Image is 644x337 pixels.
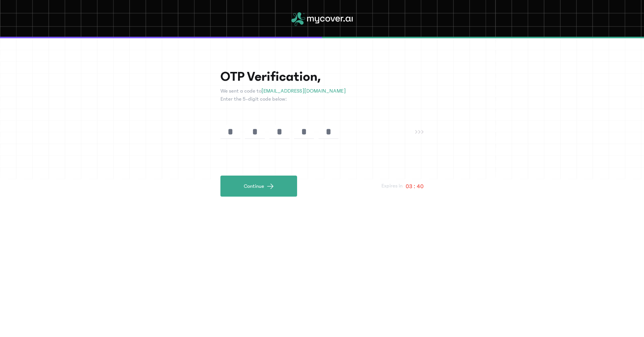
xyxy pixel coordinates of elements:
p: We sent a code to [220,87,424,95]
p: Enter the 5-digit code below: [220,95,424,103]
h1: OTP Verification, [220,69,424,84]
p: Expires in [381,182,402,190]
button: Continue [220,176,297,197]
p: 03 : 40 [406,182,424,191]
span: [EMAIL_ADDRESS][DOMAIN_NAME] [261,88,346,94]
